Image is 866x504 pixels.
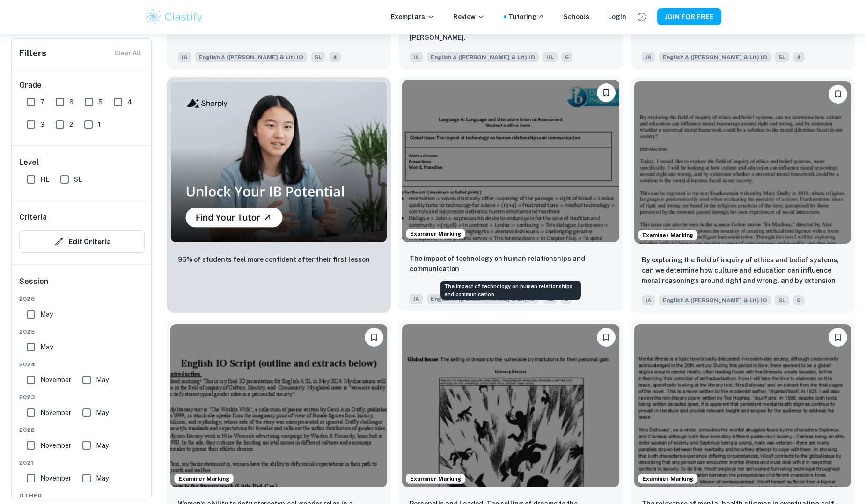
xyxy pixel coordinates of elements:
span: 1 [98,119,101,130]
button: Please log in to bookmark exemplars [829,85,847,104]
span: November [40,473,71,483]
span: 5 [98,97,103,107]
span: 2023 [19,393,145,401]
span: 4 [793,52,805,62]
h6: Grade [19,80,145,91]
span: Examiner Marking [638,474,697,483]
p: By exploring the field of inquiry of ethics and belief systems, can we determine how culture and ... [642,255,844,287]
p: Exemplars [391,12,434,22]
h6: Level [19,157,145,168]
span: 2 [69,119,73,130]
p: The impact of technology on human relationships and communication [410,253,611,274]
button: Please log in to bookmark exemplars [597,83,616,102]
span: IA [642,295,655,305]
button: Help and Feedback [634,9,650,25]
button: JOIN FOR FREE [657,8,721,25]
span: Examiner Marking [406,230,465,238]
span: English A ([PERSON_NAME] & Lit) IO [195,52,307,62]
span: HL [543,52,558,62]
button: Please log in to bookmark exemplars [365,328,383,347]
a: Login [608,12,626,22]
span: IA [178,52,191,62]
span: 2021 [19,459,145,467]
span: 2026 [19,295,145,303]
span: 2025 [19,327,145,336]
span: English A ([PERSON_NAME] & Lit) IO [427,294,539,304]
span: 6 [793,295,804,305]
span: 4 [329,52,341,62]
span: Examiner Marking [638,231,697,239]
span: 6 [561,52,572,62]
span: IA [410,52,423,62]
span: SL [775,52,789,62]
span: IA [410,294,423,304]
a: Examiner MarkingPlease log in to bookmark exemplarsThe impact of technology on human relationship... [398,77,623,313]
img: English A (Lang & Lit) IO IA example thumbnail: The impact of technology on human relati [402,80,619,242]
button: Please log in to bookmark exemplars [829,328,847,347]
a: Examiner MarkingPlease log in to bookmark exemplarsBy exploring the field of inquiry of ethics an... [631,77,855,313]
span: IA [642,52,655,62]
button: Please log in to bookmark exemplars [597,328,616,347]
span: May [40,309,53,319]
span: SL [311,52,325,62]
span: English A ([PERSON_NAME] & Lit) IO [659,52,771,62]
img: Thumbnail [170,81,387,243]
span: May [96,473,109,483]
h6: Filters [19,47,46,60]
span: November [40,375,71,385]
h6: Session [19,276,145,295]
span: HL [40,174,49,185]
span: November [40,440,71,451]
span: Other [19,491,145,500]
span: 2024 [19,360,145,369]
span: 4 [127,97,132,107]
img: English A (Lang & Lit) IO IA example thumbnail: The relevance of mental health stigmas i [634,324,851,487]
span: English A ([PERSON_NAME] & Lit) IO [659,295,771,305]
span: May [96,408,109,418]
a: Thumbnail96% of students feel more confident after their first lesson [167,77,391,313]
img: English A (Lang & Lit) IO IA example thumbnail: Women's ability to defy stereotypical ge [170,324,387,487]
span: May [40,342,53,352]
span: SL [775,295,789,305]
span: 6 [69,97,73,107]
span: Examiner Marking [406,474,465,483]
div: The impact of technology on human relationships and communication [440,281,581,300]
h6: Criteria [19,212,47,223]
a: Schools [563,12,589,22]
span: May [96,440,109,451]
span: 7 [40,97,44,107]
span: Examiner Marking [175,474,233,483]
img: English A (Lang & Lit) IO IA example thumbnail: By exploring the field of inquiry of eth [634,81,851,244]
span: November [40,408,71,418]
button: Edit Criteria [19,230,145,253]
span: 2022 [19,426,145,434]
p: Review [453,12,485,22]
img: English A (Lang & Lit) IO IA example thumbnail: Persepolis and Loaded: The selling of dr [402,324,619,487]
a: Tutoring [508,12,544,22]
span: May [96,375,109,385]
span: 3 [40,119,44,130]
img: Clastify logo [145,7,204,26]
p: 96% of students feel more confident after their first lesson [178,254,370,265]
span: English A ([PERSON_NAME] & Lit) IO [427,52,539,62]
span: SL [74,174,82,185]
